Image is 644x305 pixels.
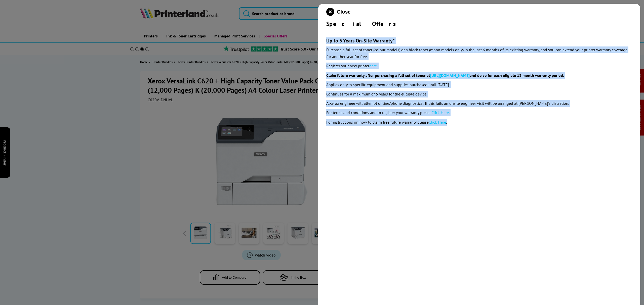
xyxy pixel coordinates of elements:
strong: Claim future warranty after purchasing a full set of toner at and do so for each eligible 12 mont... [326,73,564,78]
p: Register your new printer . [326,63,632,69]
p: Purchase a full set of toner (colour models) or a black toner (mono models only) in the last 6 mo... [326,46,632,60]
a: [URL][DOMAIN_NAME] [430,73,470,78]
a: Click Here [431,110,449,115]
h3: Up to 5 Years On-Site Warranty* [326,37,632,44]
p: Continues for a maximum of 5 years for the eligible device. [326,91,632,97]
a: here [369,63,377,68]
p: A Xerox engineer will attempt online/phone diagnostics . If this fails an onsite engineer visit w... [326,100,632,107]
p: Applies only to specific equipment and supplies purchased until [DATE]. [326,81,632,88]
div: Special Offers [326,20,632,28]
p: For terms and conditions and to register your warranty please . [326,109,632,116]
span: Close [337,9,350,15]
p: For instructions on how to claim free future warranty please . [326,119,632,126]
button: close modal [326,8,350,16]
a: Click Here [429,120,446,125]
